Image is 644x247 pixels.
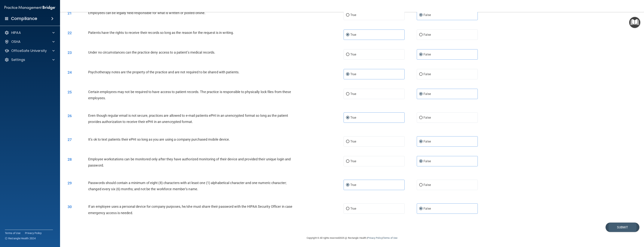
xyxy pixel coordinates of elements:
input: True [346,207,349,210]
span: 28 [68,157,72,162]
span: True [350,92,356,96]
span: 21 [68,11,72,15]
span: It’s ok to text patients their ePHI so long as you are using a company purchased mobile device. [88,137,230,141]
input: False [419,93,423,95]
p: Settings [11,58,25,62]
input: False [419,140,423,143]
span: False [424,92,431,96]
input: False [419,73,423,76]
a: HIPAA [5,30,55,35]
span: Under no circumstances can the practice deny access to a patient’s medical records. [88,50,215,54]
span: False [424,140,431,143]
a: Privacy Policy [25,231,42,235]
input: True [346,184,349,186]
span: True [350,183,356,187]
span: 24 [68,70,72,75]
div: Copyright © All rights reserved 2025 @ Rectangle Health | | [284,232,421,244]
p: OSHA [11,39,21,44]
span: Employee workstations can be monitored only after they have authorized monitoring of their device... [88,157,291,167]
p: HIPAA [11,30,21,35]
span: Employees can be legally held responsible for what is written or posted online. [88,11,205,15]
a: Privacy Policy [367,236,382,239]
span: 23 [68,50,72,55]
span: Passwords should contain a minimum of eight (8) characters with at least one (1) alphabetical cha... [88,181,287,191]
span: 26 [68,114,72,118]
button: Open Resource Center [629,17,640,28]
a: Terms of Use [383,236,397,239]
span: 29 [68,181,72,185]
input: True [346,160,349,163]
p: OfficeSafe University [11,48,47,53]
span: False [424,116,431,119]
span: Patients have the rights to receive their records so long as the reason for the request is in wri... [88,31,234,35]
span: 30 [68,205,72,209]
span: True [350,116,356,119]
span: 27 [68,137,72,142]
span: True [350,72,356,76]
span: False [424,13,431,17]
input: True [346,33,349,36]
span: True [350,207,356,210]
span: False [424,72,431,76]
input: True [346,53,349,56]
span: True [350,33,356,36]
span: If an employee uses a personal device for company purposes, he/she must share their password with... [88,205,292,215]
input: False [419,184,423,186]
span: True [350,13,356,17]
input: True [346,93,349,95]
span: False [424,207,431,210]
a: OSHA [5,39,55,44]
span: True [350,159,356,163]
img: PMB logo [5,4,56,11]
input: True [346,116,349,119]
span: True [350,140,356,143]
a: OfficeSafe University [5,48,55,53]
input: False [419,33,423,36]
span: 25 [68,90,72,94]
input: True [346,73,349,76]
a: Terms of Use [5,231,20,235]
span: Certain employees may not be required to have access to patient records. The practice is responsi... [88,90,291,100]
span: Ⓒ Rectangle Health 2024 [5,236,36,240]
input: True [346,140,349,143]
input: False [419,207,423,210]
h4: Compliance [11,16,37,21]
input: False [419,14,423,17]
a: Settings [5,58,55,62]
input: False [419,53,423,56]
span: Psychotherapy notes are the property of the practice and are not required to be shared with patie... [88,70,239,74]
span: False [424,33,431,36]
span: True [350,53,356,56]
span: Even though regular email is not secure, practices are allowed to e-mail patients ePHI in an unen... [88,114,288,124]
span: False [424,159,431,163]
span: False [424,183,431,187]
span: False [424,53,431,56]
input: False [419,116,423,119]
input: True [346,14,349,17]
button: Submit [606,223,639,232]
input: False [419,160,423,163]
span: 22 [68,31,72,35]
